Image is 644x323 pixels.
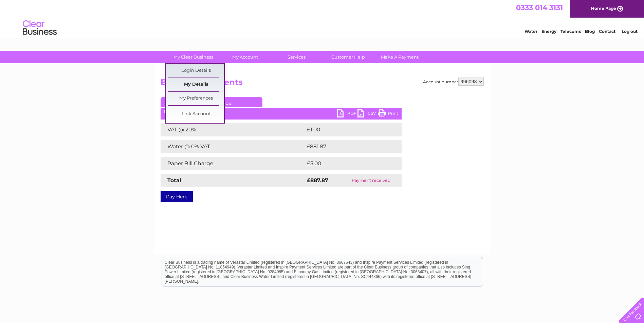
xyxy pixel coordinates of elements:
a: Current Invoice [161,97,262,107]
a: Log out [622,29,638,34]
a: My Preferences [168,92,224,105]
a: Link Account [168,107,224,121]
a: My Details [168,78,224,91]
td: Water @ 0% VAT [161,140,305,153]
strong: £887.87 [307,177,328,184]
img: logo.png [22,18,57,38]
td: Payment received [341,174,402,187]
a: Print [378,109,398,119]
td: Paper Bill Charge [161,157,305,170]
h2: Bills and Payments [161,78,484,90]
a: Customer Help [320,51,376,63]
a: Energy [541,29,556,34]
td: VAT @ 20% [161,123,305,136]
a: Make A Payment [372,51,428,63]
a: Pay Here [161,191,193,202]
a: My Account [217,51,273,63]
a: PDF [337,109,357,119]
a: Telecoms [560,29,581,34]
td: £881.87 [305,140,389,153]
td: £5.00 [305,157,386,170]
div: Clear Business is a trading name of Verastar Limited (registered in [GEOGRAPHIC_DATA] No. 3667643... [162,4,483,33]
a: CSV [357,109,378,119]
a: Blog [585,29,595,34]
a: Login Details [168,64,224,78]
a: Services [269,51,325,63]
a: 0333 014 3131 [516,3,563,12]
div: [DATE] [161,109,402,114]
a: Water [525,29,537,34]
td: £1.00 [305,123,385,136]
strong: Total [167,177,181,184]
a: My Clear Business [165,51,221,63]
a: Contact [599,29,615,34]
b: Statement Date: [164,109,199,114]
div: Account number [423,78,484,86]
